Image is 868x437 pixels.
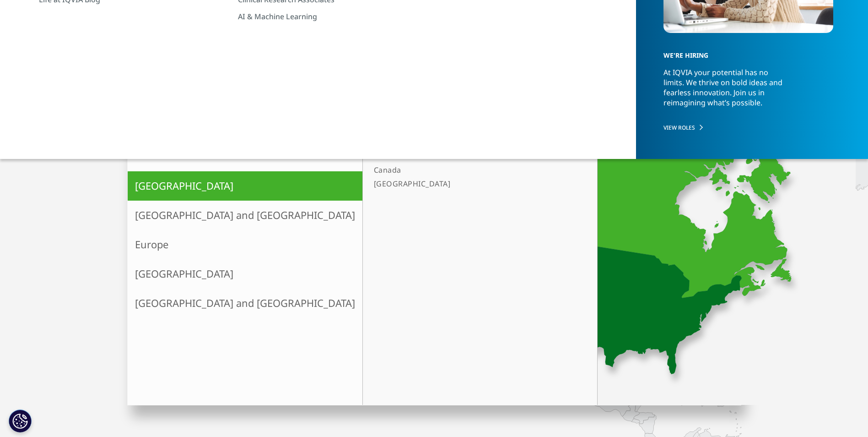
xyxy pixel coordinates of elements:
[128,171,362,201] a: [GEOGRAPHIC_DATA]
[128,230,362,259] a: Europe
[663,67,790,116] p: At IQVIA your potential has no limits. We thrive on bold ideas and fearless innovation. Join us i...
[128,201,362,230] a: [GEOGRAPHIC_DATA] and [GEOGRAPHIC_DATA]
[238,11,421,22] a: AI & Machine Learning
[128,259,362,289] a: [GEOGRAPHIC_DATA]
[370,177,581,191] a: [GEOGRAPHIC_DATA]
[128,289,362,318] a: [GEOGRAPHIC_DATA] and [GEOGRAPHIC_DATA]
[663,35,825,67] h5: WE'RE HIRING
[9,410,32,432] button: Cookies Settings
[370,163,581,177] a: Canada
[663,124,834,131] a: VIEW ROLES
